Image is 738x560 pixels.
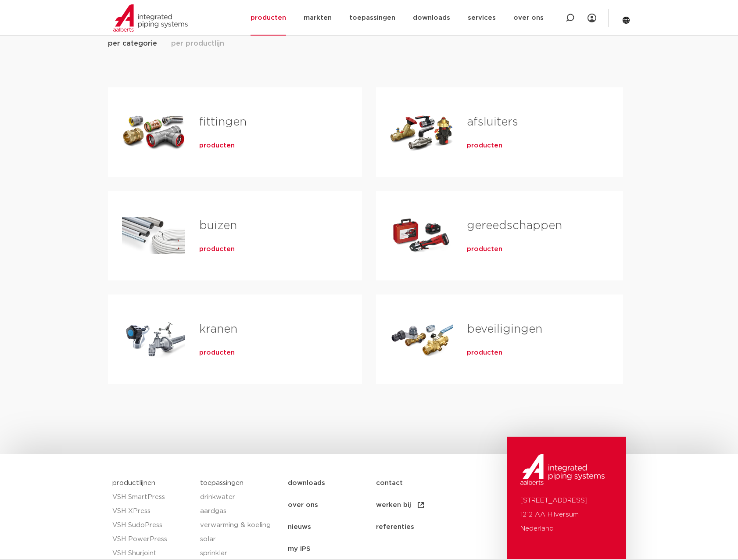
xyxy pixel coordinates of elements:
[288,494,376,516] a: over ons
[467,323,542,335] a: beveiligingen
[112,518,191,532] a: VSH SudoPress
[467,141,502,150] a: producten
[467,220,562,231] a: gereedschappen
[200,490,279,504] a: drinkwater
[112,490,191,504] a: VSH SmartPress
[288,472,503,560] nav: Menu
[288,472,376,494] a: downloads
[467,348,502,357] a: producten
[108,38,630,398] div: Tabs. Open items met enter of spatie, sluit af met escape en navigeer met de pijltoetsen.
[199,348,235,357] a: producten
[112,532,191,546] a: VSH PowerPress
[112,504,191,518] a: VSH XPress
[199,220,237,231] a: buizen
[108,38,157,49] span: per categorie
[200,532,279,546] a: solar
[376,494,464,516] a: werken bij
[199,245,235,254] a: producten
[112,480,155,486] a: productlijnen
[467,116,518,128] a: afsluiters
[200,518,279,532] a: verwarming & koeling
[467,245,502,254] a: producten
[376,516,464,538] a: referenties
[171,38,224,49] span: per productlijn
[199,141,235,150] a: producten
[199,323,237,335] a: kranen
[199,116,247,128] a: fittingen
[520,494,613,536] p: [STREET_ADDRESS] 1212 AA Hilversum Nederland
[200,504,279,518] a: aardgas
[200,480,244,486] a: toepassingen
[288,516,376,538] a: nieuws
[376,472,464,494] a: contact
[288,538,376,560] a: my IPS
